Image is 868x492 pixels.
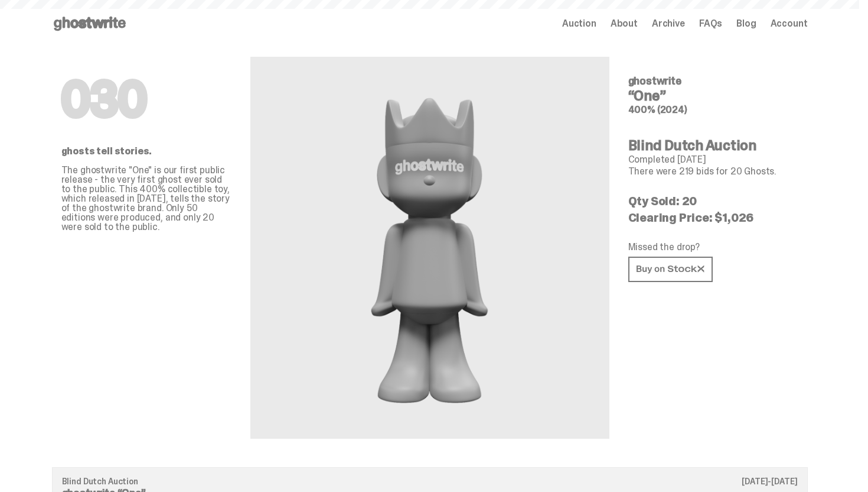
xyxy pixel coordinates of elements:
[736,19,756,28] a: Blog
[628,212,798,224] p: Clearing Price: $1,026
[628,103,687,116] span: 400% (2024)
[61,147,231,156] p: ghosts tell stories.
[562,19,596,28] a: Auction
[338,85,521,410] img: ghostwrite&ldquo;One&rdquo;
[652,19,685,28] a: Archive
[611,19,638,28] a: About
[628,74,681,88] span: ghostwrite
[62,477,798,485] p: Blind Dutch Auction
[61,166,231,232] p: The ghostwrite "One" is our first public release - the very first ghost ever sold to the public. ...
[61,76,231,123] h1: 030
[742,477,797,485] p: [DATE]-[DATE]
[628,155,798,164] p: Completed [DATE]
[628,195,798,207] p: Qty Sold: 20
[628,89,798,103] h4: “One”
[628,167,798,176] p: There were 219 bids for 20 Ghosts.
[771,19,808,28] a: Account
[699,19,722,28] a: FAQs
[628,138,798,153] h4: Blind Dutch Auction
[628,242,798,252] p: Missed the drop?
